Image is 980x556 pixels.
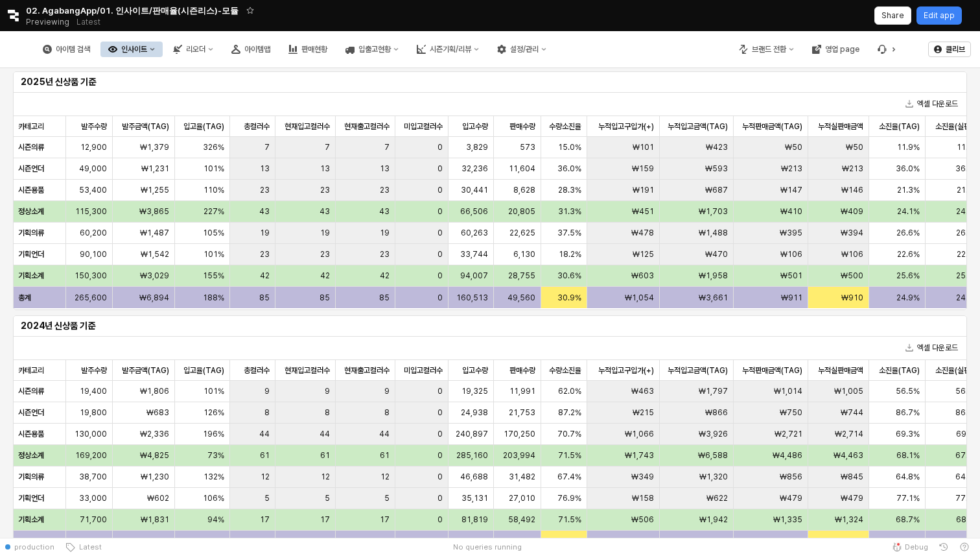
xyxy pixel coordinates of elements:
span: 판매수량 [509,121,535,132]
span: ₩1,542 [141,249,169,260]
span: ₩2,336 [140,429,169,439]
span: ₩147 [780,185,802,195]
span: ₩2,714 [835,429,863,439]
div: 브랜드 전환 [731,42,802,57]
div: 리오더 [186,45,205,54]
div: 인사이트 [121,45,147,54]
span: ₩1,488 [699,228,728,238]
span: ₩3,029 [140,271,169,281]
span: 36.0% [557,163,581,174]
span: 입고수량 [462,121,488,132]
span: 0 [437,386,443,396]
span: 미입고컬러수 [404,365,443,376]
span: Debug [905,542,928,552]
span: 19 [380,228,390,238]
span: ₩463 [631,386,654,396]
span: 49,000 [79,163,107,174]
span: ₩1,487 [140,228,169,238]
span: ₩4,825 [140,450,169,461]
button: Latest [60,538,107,556]
span: 155% [203,271,224,281]
span: 13 [320,163,330,174]
span: 0 [437,206,443,217]
span: 53,400 [79,185,107,195]
span: 87.2% [558,407,581,418]
span: ₩159 [632,163,654,174]
span: 0 [437,450,443,461]
span: 미입고컬러수 [404,121,443,132]
span: 19 [260,228,270,238]
span: 70.7% [557,429,581,439]
span: ₩1,255 [141,185,169,195]
span: 19,400 [80,386,107,396]
span: 188% [203,293,224,303]
span: 입고수량 [462,365,488,376]
span: 28,755 [508,271,535,281]
div: 판매현황 [281,42,335,57]
span: 26.5% [956,228,979,238]
span: ₩409 [841,206,863,217]
span: ₩1,703 [699,206,728,217]
span: 43 [320,206,330,217]
span: 0 [437,472,443,482]
span: 203,994 [503,450,535,461]
span: ₩478 [631,228,654,238]
span: ₩394 [841,228,863,238]
span: 소진율(TAG) [879,365,920,376]
span: 9 [264,386,270,396]
div: 시즌기획/리뷰 [430,45,471,54]
span: 0 [437,142,443,152]
span: 0 [437,249,443,260]
strong: 기획소계 [18,271,44,280]
span: 43 [379,206,390,217]
span: 12 [380,472,390,482]
span: 15.0% [558,142,581,152]
span: 56.5% [896,386,920,396]
span: 101% [204,249,224,260]
span: 카테고리 [18,121,44,132]
span: 61 [320,450,330,461]
span: 42 [260,271,270,281]
span: ₩451 [632,206,654,217]
span: 소진율(TAG) [879,121,920,132]
span: ₩470 [705,249,728,260]
span: ₩215 [633,407,654,418]
span: 126% [204,407,224,418]
span: ₩1,005 [834,386,863,396]
span: 0 [437,163,443,174]
span: 69.3% [896,429,920,439]
strong: 시즌언더 [18,408,44,417]
span: 9 [325,386,330,396]
span: 160,513 [456,293,488,303]
span: 22.6% [897,249,920,260]
span: 0 [437,185,443,195]
button: Debug [887,538,933,556]
button: 인사이트 [100,42,163,57]
span: 33,744 [460,249,488,260]
span: ₩3,865 [139,206,169,217]
span: ₩687 [705,185,728,195]
span: ₩6,588 [698,450,728,461]
span: 46,688 [460,472,488,482]
span: 누적입고금액(TAG) [668,365,728,376]
div: 리오더 [165,42,221,57]
span: ₩1,958 [699,271,728,281]
span: ₩866 [705,407,728,418]
div: 아이템맵 [244,45,270,54]
span: 44 [259,429,270,439]
span: 12 [261,472,270,482]
span: 수량소진율 [549,121,581,132]
span: ₩1,230 [141,472,169,482]
span: 현재출고컬러수 [344,121,390,132]
button: History [933,538,954,556]
span: 90,100 [80,249,107,260]
span: ₩603 [631,271,654,281]
span: 23 [260,185,270,195]
span: 누적입고금액(TAG) [668,121,728,132]
span: 68.1% [896,450,920,461]
span: 56.0% [955,386,979,396]
span: 24,938 [461,407,488,418]
p: Edit app [924,10,955,21]
p: 클리브 [946,44,965,54]
span: 9 [384,386,390,396]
